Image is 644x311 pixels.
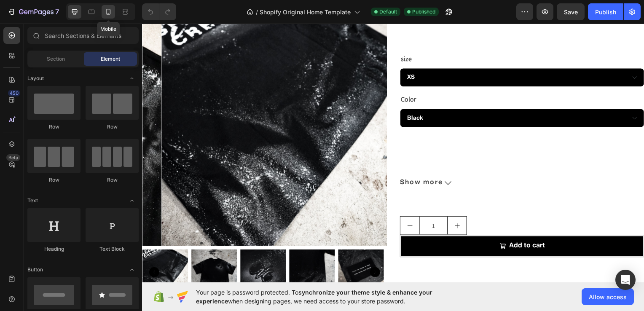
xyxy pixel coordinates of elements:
span: -100% COTTON [260,139,321,145]
div: Row [27,176,80,184]
button: increment [308,195,327,213]
span: Layout [27,75,44,82]
button: Save [557,3,585,20]
button: decrement [260,195,279,213]
button: Show more [260,155,506,167]
div: Undo/Redo [142,3,176,20]
span: Section [47,55,65,63]
span: Shopify Original Home Template [260,8,351,16]
input: Search Sections & Elements [27,27,139,44]
span: Your page is password protected. To when designing pages, we need access to your store password. [196,288,465,306]
span: Default [379,8,397,16]
span: Text [27,197,38,204]
button: 7 [3,3,63,20]
div: Row [27,123,80,131]
div: Row [86,176,139,184]
span: Element [101,55,120,63]
div: Add to cart [370,218,406,231]
div: Text Block [86,245,139,253]
iframe: Design area [142,24,644,282]
p: $50 [260,10,505,22]
span: Button [27,266,43,273]
input: quantity [279,195,308,213]
div: Row [86,123,139,131]
button: Carousel Next Arrow [229,246,239,256]
div: Beta [6,154,20,161]
div: 450 [8,90,20,97]
span: Toggle open [125,72,139,85]
span: Toggle open [125,263,139,276]
span: / [256,8,258,16]
p: Quantity: [260,174,505,187]
button: Allow access [582,288,634,305]
legend: size [260,30,272,42]
div: Publish [595,8,616,16]
span: Toggle open [125,194,139,207]
p: 7 [55,7,59,17]
legend: Color [260,71,276,83]
div: Heading [27,245,80,253]
span: synchronize your theme style & enhance your experience [196,289,432,305]
div: Open Intercom Messenger [615,270,636,290]
span: Published [412,8,435,16]
span: PRODUCT DETAILS: [260,127,338,133]
span: Save [564,8,578,16]
span: Allow access [589,292,627,301]
button: Publish [588,3,623,20]
span: Show more [260,155,303,167]
button: Add to cart [260,213,506,236]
